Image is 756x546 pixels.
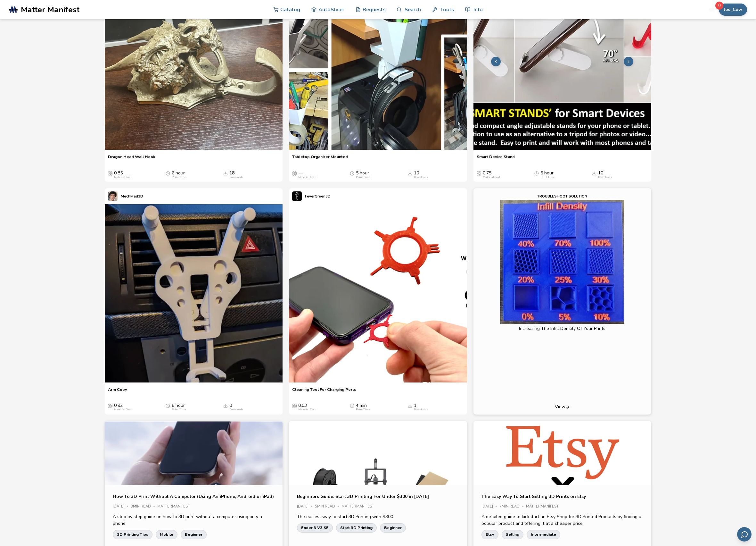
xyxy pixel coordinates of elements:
[289,188,334,204] a: FeverGreen3D's profileFeverGreen3D
[540,176,555,179] div: Print Time
[473,188,651,414] a: troubleshoot solutionincreasing the infill density of your printsView
[172,403,186,411] div: 6 hour
[297,523,333,532] a: Ender 3 V3 SE
[114,171,131,179] div: 0.85
[229,171,243,179] div: 18
[592,171,596,176] span: Downloads
[481,530,498,539] a: Etsy
[356,403,370,411] div: 4 min
[172,176,186,179] div: Print Time
[223,171,228,176] span: Downloads
[105,188,146,204] a: MechMad3D's profileMechMad3D
[21,5,79,14] span: Matter Manifest
[297,513,459,520] p: The easiest way to start 3D Printing with $300
[408,171,412,176] span: Downloads
[223,403,228,408] span: Downloads
[298,408,316,411] div: Material Cost
[719,4,747,16] button: leo_Cxw
[336,523,377,532] a: Start 3D Printing
[356,171,370,179] div: 5 hour
[131,505,157,509] div: 3 min read
[156,530,177,539] a: Mobile
[350,171,354,176] span: Average Print Time
[298,171,303,176] span: —
[380,523,406,532] a: Beginner
[414,408,428,411] div: Downloads
[229,403,243,411] div: 0
[305,193,331,200] p: FeverGreen3D
[315,505,341,509] div: 5 min read
[297,493,429,500] a: Beginners Guide: Start 3D Printing For Under $300 in [DATE]
[181,530,207,539] a: Beginner
[157,505,194,509] div: MatterManifest
[737,527,752,542] button: Send feedback via email
[108,403,112,408] span: Average Cost
[172,408,186,411] div: Print Time
[108,387,127,397] a: Arm Copy
[477,171,481,176] span: Average Cost
[540,171,555,179] div: 5 hour
[113,493,274,500] a: How To 3D Print Without A Computer (Using An iPhone, Android or iPad)
[166,171,170,176] span: Average Print Time
[414,403,428,411] div: 1
[408,403,412,408] span: Downloads
[114,403,131,411] div: 0.92
[356,176,370,179] div: Print Time
[292,154,348,164] a: Tabletop Organizer Mounted
[114,176,131,179] div: Material Cost
[502,530,523,539] a: Selling
[113,505,131,509] div: [DATE]
[350,403,354,408] span: Average Print Time
[292,171,297,176] span: Average Cost
[114,408,131,411] div: Material Cost
[483,176,500,179] div: Material Cost
[166,403,170,408] span: Average Print Time
[477,154,515,164] a: Smart Device Stand
[356,408,370,411] div: Print Time
[113,513,275,527] p: A step by step guide on how to 3D print without a computer using only a phone
[172,171,186,179] div: 6 hour
[598,171,612,179] div: 10
[519,325,605,332] p: increasing the infill density of your prints
[229,176,243,179] div: Downloads
[292,403,297,408] span: Average Cost
[481,493,586,500] a: The Easy Way To Start Selling 3D Prints on Etsy
[483,171,500,179] div: 0.75
[297,505,315,509] div: [DATE]
[298,403,316,411] div: 0.03
[555,404,565,409] span: View
[499,505,526,509] div: 7 min read
[537,193,587,200] p: troubleshoot solution
[108,154,155,164] a: Dragon Head Wall Hook
[414,171,428,179] div: 10
[526,505,563,509] div: MatterManifest
[598,176,612,179] div: Downloads
[108,171,112,176] span: Average Cost
[298,176,316,179] div: Material Cost
[527,530,560,539] a: Intermediate
[292,191,302,201] img: FeverGreen3D's profile
[121,193,143,200] p: MechMad3D
[481,505,499,509] div: [DATE]
[481,513,643,527] p: A detailed guide to kickstart an Etsy Shop for 3D Printed Products by finding a popular product a...
[292,387,356,397] a: Cleaning Tool For Charging Ports
[414,176,428,179] div: Downloads
[341,505,379,509] div: MatterManifest
[534,171,539,176] span: Average Print Time
[229,408,243,411] div: Downloads
[108,191,118,201] img: MechMad3D's profile
[113,530,152,539] a: 3D Printing Tips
